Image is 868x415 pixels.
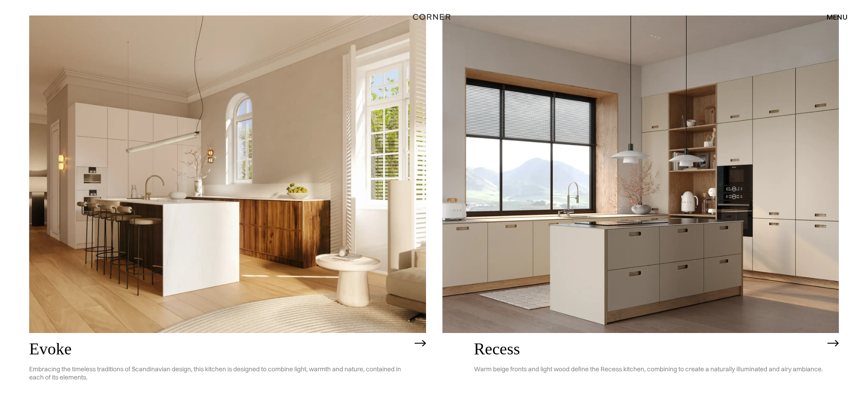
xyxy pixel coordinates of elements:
div: menu [817,9,847,25]
a: home [403,11,465,23]
p: Warm beige fronts and light wood define the Recess kitchen, combining to create a naturally illum... [474,358,823,380]
p: Embracing the timeless traditions of Scandinavian design, this kitchen is designed to combine lig... [29,358,410,389]
div: menu [827,13,847,20]
h2: Evoke [29,340,410,358]
h2: Recess [474,340,823,358]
